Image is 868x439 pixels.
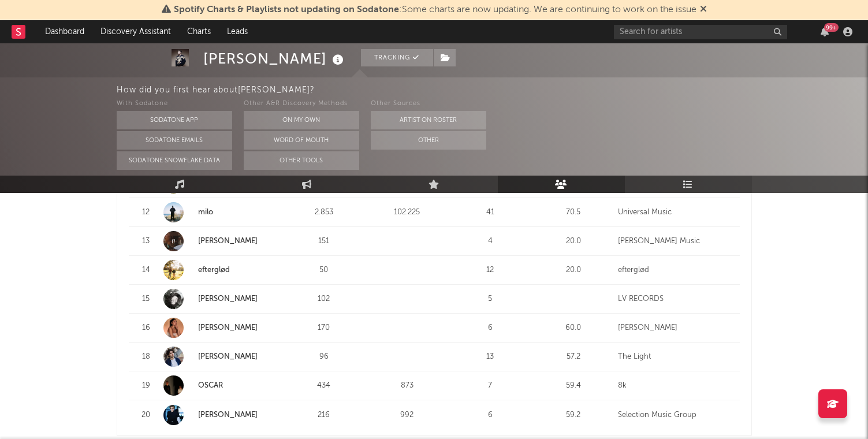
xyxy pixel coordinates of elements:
[824,23,839,32] div: 99 +
[614,25,787,39] input: Search for artists
[163,289,280,309] a: [PERSON_NAME]
[452,207,529,218] div: 41
[198,266,230,274] a: efterglød
[174,5,399,14] span: Spotify Charts & Playlists not updating on Sodatone
[618,207,734,218] div: Universal Music
[535,207,612,218] div: 70.5
[535,322,612,334] div: 60.0
[198,324,258,332] a: [PERSON_NAME]
[371,97,486,111] div: Other Sources
[452,351,529,363] div: 13
[198,209,213,216] a: milo
[618,236,734,247] div: [PERSON_NAME] Music
[371,111,486,129] button: Artist on Roster
[285,265,363,276] div: 50
[135,265,158,276] div: 14
[285,351,363,363] div: 96
[285,410,363,421] div: 216
[163,347,280,367] a: [PERSON_NAME]
[452,380,529,392] div: 7
[179,20,219,43] a: Charts
[618,322,734,334] div: [PERSON_NAME]
[117,111,232,129] button: Sodatone App
[285,322,363,334] div: 170
[117,151,232,170] button: Sodatone Snowflake Data
[452,236,529,247] div: 4
[135,293,158,305] div: 15
[163,260,280,280] a: efterglød
[535,236,612,247] div: 20.0
[198,353,258,360] a: [PERSON_NAME]
[135,380,158,392] div: 19
[535,351,612,363] div: 57.2
[198,382,223,389] a: OSCAR
[618,351,734,363] div: The Light
[37,20,92,43] a: Dashboard
[452,322,529,334] div: 6
[535,265,612,276] div: 20.0
[452,293,529,305] div: 5
[618,410,734,421] div: Selection Music Group
[163,405,280,425] a: [PERSON_NAME]
[535,410,612,421] div: 59.2
[135,207,158,218] div: 12
[618,265,734,276] div: efterglød
[135,236,158,247] div: 13
[535,380,612,392] div: 59.4
[368,380,446,392] div: 873
[163,231,280,251] a: [PERSON_NAME]
[244,111,359,129] button: On My Own
[163,202,280,222] a: milo
[135,410,158,421] div: 20
[618,293,734,305] div: LV RECORDS
[219,20,256,43] a: Leads
[244,131,359,150] button: Word Of Mouth
[198,237,258,245] a: [PERSON_NAME]
[452,265,529,276] div: 12
[368,410,446,421] div: 992
[285,207,363,218] div: 2.853
[452,410,529,421] div: 6
[368,207,446,218] div: 102.225
[244,97,359,111] div: Other A&R Discovery Methods
[700,5,707,14] span: Dismiss
[285,293,363,305] div: 102
[371,131,486,150] button: Other
[361,49,433,66] button: Tracking
[117,131,232,150] button: Sodatone Emails
[174,5,696,14] span: : Some charts are now updating. We are continuing to work on the issue
[117,97,232,111] div: With Sodatone
[92,20,179,43] a: Discovery Assistant
[163,318,280,338] a: [PERSON_NAME]
[285,236,363,247] div: 151
[618,380,734,392] div: 8k
[198,411,258,419] a: [PERSON_NAME]
[821,27,829,36] button: 99+
[135,351,158,363] div: 18
[203,49,347,68] div: [PERSON_NAME]
[285,380,363,392] div: 434
[198,295,258,303] a: [PERSON_NAME]
[135,322,158,334] div: 16
[163,375,280,396] a: OSCAR
[244,151,359,170] button: Other Tools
